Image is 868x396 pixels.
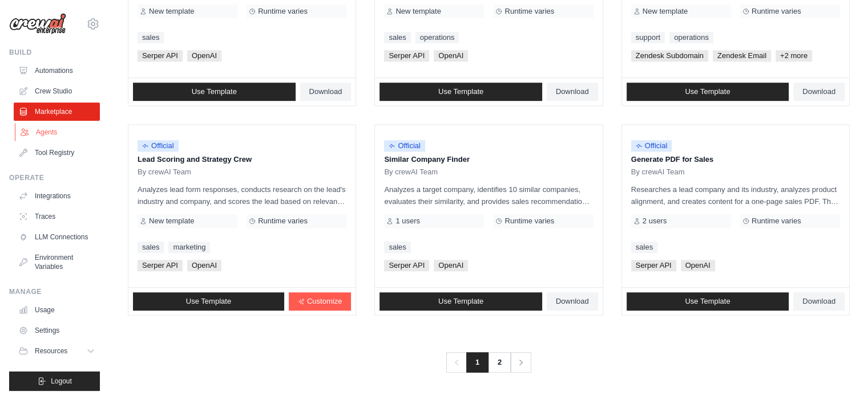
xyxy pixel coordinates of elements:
p: Researches a lead company and its industry, analyzes product alignment, and creates content for a... [631,183,840,207]
span: New template [149,7,194,16]
a: sales [138,242,164,253]
span: By crewAI Team [384,168,438,177]
a: Crew Studio [14,82,100,100]
a: Marketplace [14,103,100,121]
a: Download [793,83,845,101]
span: Download [802,297,835,306]
span: Zendesk Subdomain [631,50,708,62]
span: Use Template [438,87,483,96]
a: Download [793,292,845,311]
a: sales [384,242,410,253]
span: Use Template [438,297,483,306]
nav: Pagination [446,352,531,373]
span: Runtime varies [752,217,801,226]
span: Zendesk Email [713,50,771,62]
span: +2 more [776,50,812,62]
p: Analyzes a target company, identifies 10 similar companies, evaluates their similarity, and provi... [384,183,593,207]
a: Traces [14,207,100,226]
a: 2 [488,352,511,373]
span: Use Template [186,297,231,306]
span: Serper API [138,50,183,62]
span: Runtime varies [258,217,308,226]
button: Resources [14,342,100,360]
span: Runtime varies [258,7,308,16]
span: Official [384,140,425,152]
a: Use Template [133,83,296,101]
span: Serper API [138,260,183,271]
span: OpenAI [187,260,221,271]
a: sales [138,32,164,43]
span: OpenAI [187,50,221,62]
a: marketing [168,242,210,253]
a: Use Template [133,292,284,311]
img: Logo [9,13,66,35]
span: By crewAI Team [631,168,685,177]
span: Runtime varies [752,7,801,16]
span: 2 users [643,217,667,226]
span: 1 [466,352,488,373]
p: Analyzes lead form responses, conducts research on the lead's industry and company, and scores th... [138,183,346,207]
a: Use Template [380,292,542,311]
span: Logout [51,377,72,386]
p: Generate PDF for Sales [631,154,840,165]
a: Download [547,292,598,311]
span: Resources [35,346,67,356]
span: Download [556,297,589,306]
span: Serper API [384,50,429,62]
div: Operate [9,173,100,182]
span: Official [138,140,179,152]
div: Build [9,48,100,57]
span: New template [395,7,441,16]
span: Runtime varies [504,7,554,16]
a: Download [547,83,598,101]
p: Similar Company Finder [384,154,593,165]
span: Use Template [685,297,730,306]
span: New template [149,217,194,226]
span: Download [802,87,835,96]
a: sales [631,242,657,253]
a: Agents [15,123,101,141]
p: Lead Scoring and Strategy Crew [138,154,346,165]
span: Use Template [685,87,730,96]
span: OpenAI [434,260,468,271]
a: Use Template [627,292,789,311]
span: Use Template [192,87,237,96]
span: Runtime varies [504,217,554,226]
a: Environment Variables [14,248,100,276]
span: 1 users [395,217,420,226]
button: Logout [9,371,100,391]
span: New template [643,7,688,16]
a: support [631,32,665,43]
div: Manage [9,287,100,296]
a: Use Template [380,83,542,101]
a: sales [384,32,410,43]
span: Download [556,87,589,96]
span: Download [309,87,342,96]
span: OpenAI [681,260,715,271]
span: By crewAI Team [138,168,191,177]
a: Usage [14,301,100,319]
a: Customize [289,292,351,311]
a: Settings [14,321,100,340]
a: operations [669,32,713,43]
span: OpenAI [434,50,468,62]
span: Customize [307,297,342,306]
a: Automations [14,62,100,80]
span: Serper API [631,260,676,271]
a: Download [300,83,352,101]
span: Serper API [384,260,429,271]
a: operations [415,32,459,43]
a: LLM Connections [14,228,100,246]
a: Integrations [14,187,100,205]
span: Official [631,140,672,152]
a: Tool Registry [14,144,100,162]
a: Use Template [627,83,789,101]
